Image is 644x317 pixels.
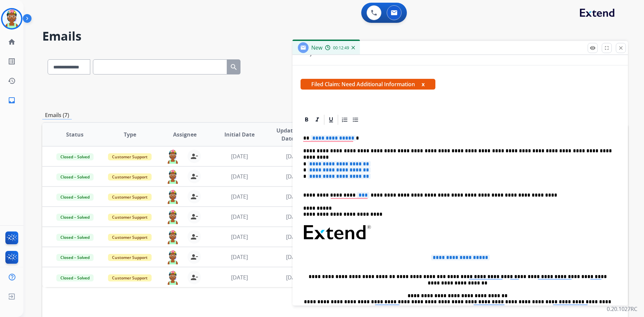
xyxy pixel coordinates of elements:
span: Closed – Solved [56,254,94,261]
span: Customer Support [108,274,152,281]
mat-icon: close [618,45,624,51]
p: 0.20.1027RC [607,305,637,313]
span: Customer Support [108,194,152,201]
span: [DATE] [231,274,248,281]
span: Initial Date [224,130,255,139]
span: Customer Support [108,254,152,261]
button: x [422,80,425,88]
span: [DATE] [231,233,248,241]
span: [DATE] [231,173,248,180]
mat-icon: person_remove [190,172,198,180]
span: [DATE] [286,173,303,180]
span: Closed – Solved [56,234,94,241]
img: agent-avatar [166,170,179,184]
span: 00:12:49 [333,45,349,51]
mat-icon: person_remove [190,193,198,201]
span: [DATE] [231,213,248,220]
span: Closed – Solved [56,274,94,281]
span: Closed – Solved [56,173,94,180]
img: agent-avatar [166,250,179,264]
span: Customer Support [108,234,152,241]
span: [DATE] [286,274,303,281]
span: Closed – Solved [56,214,94,221]
div: Bullet List [351,115,361,125]
div: Ordered List [340,115,350,125]
span: Closed – Solved [56,153,94,160]
span: Filed Claim: Need Additional Information [301,79,435,90]
h2: Emails [42,30,628,43]
span: Customer Support [108,153,152,160]
span: [DATE] [286,233,303,241]
mat-icon: person_remove [190,152,198,160]
mat-icon: fullscreen [604,45,610,51]
span: [DATE] [231,193,248,200]
mat-icon: inbox [8,96,16,104]
mat-icon: home [8,38,16,46]
mat-icon: search [230,63,238,71]
mat-icon: person_remove [190,253,198,261]
mat-icon: history [8,77,16,85]
mat-icon: person_remove [190,213,198,221]
img: avatar [2,9,21,28]
span: Customer Support [108,173,152,180]
mat-icon: list_alt [8,57,16,65]
span: [DATE] [286,153,303,160]
span: [DATE] [231,153,248,160]
span: Status [66,130,84,139]
span: Type [124,130,136,139]
span: [DATE] [231,253,248,261]
span: Assignee [173,130,197,139]
span: Customer Support [108,214,152,221]
span: Updated Date [273,126,303,143]
div: Italic [312,115,322,125]
div: Bold [302,115,312,125]
span: New [311,44,322,51]
img: agent-avatar [166,271,179,285]
mat-icon: remove_red_eye [590,45,596,51]
img: agent-avatar [166,150,179,164]
mat-icon: person_remove [190,273,198,281]
img: agent-avatar [166,190,179,204]
span: [DATE] [286,213,303,220]
span: [DATE] [286,253,303,261]
img: agent-avatar [166,230,179,244]
mat-icon: person_remove [190,233,198,241]
span: [DATE] [286,193,303,200]
div: Underline [326,115,336,125]
p: Emails (7) [42,111,72,119]
span: Closed – Solved [56,194,94,201]
img: agent-avatar [166,210,179,224]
